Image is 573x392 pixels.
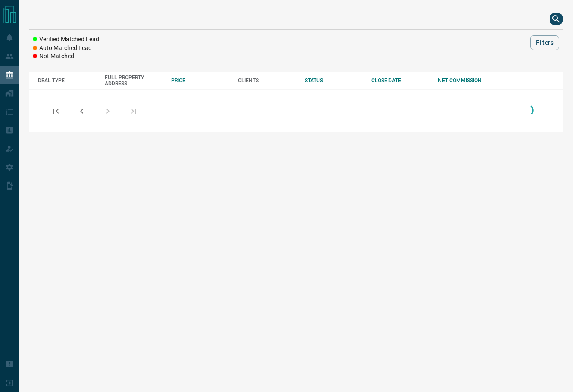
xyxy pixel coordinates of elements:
[238,78,296,84] div: CLIENTS
[171,78,229,84] div: PRICE
[519,102,536,120] div: Loading
[550,13,563,25] button: search button
[371,78,429,84] div: CLOSE DATE
[438,78,496,84] div: NET COMMISSION
[305,78,363,84] div: STATUS
[105,75,163,87] div: FULL PROPERTY ADDRESS
[33,52,99,61] li: Not Matched
[33,44,99,53] li: Auto Matched Lead
[38,78,96,84] div: DEAL TYPE
[33,35,99,44] li: Verified Matched Lead
[530,35,559,50] button: Filters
